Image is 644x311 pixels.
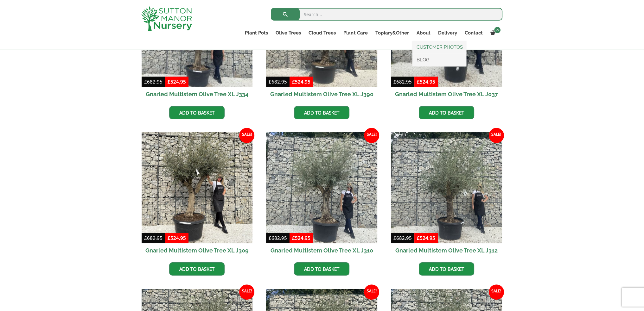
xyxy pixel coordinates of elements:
[391,132,502,243] img: Gnarled Multistem Olive Tree XL J312
[417,235,435,241] bdi: 524.95
[269,78,271,85] span: £
[266,87,377,101] h2: Gnarled Multistem Olive Tree XL J390
[168,78,170,85] span: £
[239,284,254,300] span: Sale!
[142,132,253,243] img: Gnarled Multistem Olive Tree XL J309
[434,28,461,37] a: Delivery
[391,132,502,258] a: Sale! Gnarled Multistem Olive Tree XL J312
[292,235,295,241] span: £
[141,6,192,31] img: logo
[417,78,420,85] span: £
[391,243,502,258] h2: Gnarled Multistem Olive Tree XL J312
[144,235,163,241] bdi: 682.95
[142,87,253,101] h2: Gnarled Multistem Olive Tree XL J334
[419,262,474,276] a: Add to basket: “Gnarled Multistem Olive Tree XL J312”
[168,235,170,241] span: £
[461,28,486,37] a: Contact
[144,78,147,85] span: £
[266,132,377,243] img: Gnarled Multistem Olive Tree XL J310
[393,78,412,85] bdi: 682.95
[419,106,474,119] a: Add to basket: “Gnarled Multistem Olive Tree XL J037”
[393,235,412,241] bdi: 682.95
[239,128,254,143] span: Sale!
[340,28,371,37] a: Plant Care
[269,78,287,85] bdi: 682.95
[391,87,502,101] h2: Gnarled Multistem Olive Tree XL J037
[292,78,295,85] span: £
[364,128,379,143] span: Sale!
[417,235,420,241] span: £
[412,42,466,52] a: CUSTOMER PHOTOS
[364,284,379,300] span: Sale!
[169,106,225,119] a: Add to basket: “Gnarled Multistem Olive Tree XL J334”
[294,262,349,276] a: Add to basket: “Gnarled Multistem Olive Tree XL J310”
[169,262,225,276] a: Add to basket: “Gnarled Multistem Olive Tree XL J309”
[266,243,377,258] h2: Gnarled Multistem Olive Tree XL J310
[305,28,340,37] a: Cloud Trees
[393,235,396,241] span: £
[168,235,186,241] bdi: 524.95
[269,235,287,241] bdi: 682.95
[393,78,396,85] span: £
[371,28,412,37] a: Topiary&Other
[142,243,253,258] h2: Gnarled Multistem Olive Tree XL J309
[241,28,272,37] a: Plant Pots
[494,27,501,33] span: 0
[489,284,504,300] span: Sale!
[271,8,502,21] input: Search...
[168,78,186,85] bdi: 524.95
[417,78,435,85] bdi: 524.95
[292,78,310,85] bdi: 524.95
[412,28,434,37] a: About
[489,128,504,143] span: Sale!
[144,78,163,85] bdi: 682.95
[272,28,305,37] a: Olive Trees
[142,132,253,258] a: Sale! Gnarled Multistem Olive Tree XL J309
[269,235,271,241] span: £
[292,235,310,241] bdi: 524.95
[412,55,466,65] a: BLOG
[294,106,349,119] a: Add to basket: “Gnarled Multistem Olive Tree XL J390”
[144,235,147,241] span: £
[486,28,502,37] a: 0
[266,132,377,258] a: Sale! Gnarled Multistem Olive Tree XL J310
